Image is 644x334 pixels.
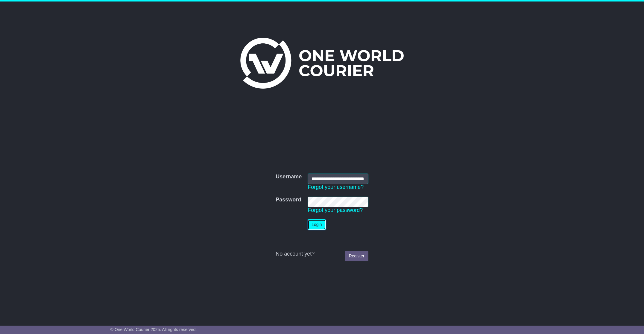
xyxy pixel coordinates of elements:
div: No account yet? [276,251,368,257]
label: Password [276,197,301,203]
img: One World [240,38,404,89]
a: Forgot your username? [308,184,364,190]
span: © One World Courier 2025. All rights reserved. [110,327,197,332]
a: Register [345,251,368,261]
button: Login [308,219,326,230]
label: Username [276,174,302,180]
a: Forgot your password? [308,207,363,213]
